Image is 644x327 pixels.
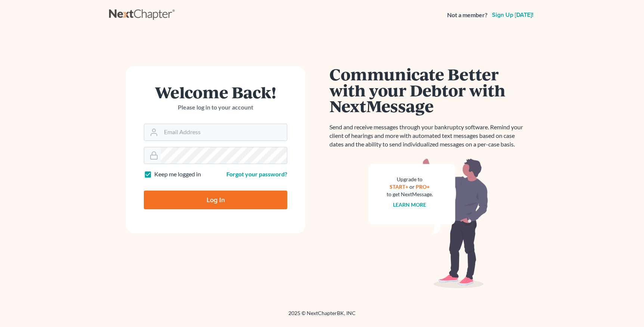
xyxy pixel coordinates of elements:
[144,103,287,112] p: Please log in to your account
[329,123,527,149] p: Send and receive messages through your bankruptcy software. Remind your client of hearings and mo...
[490,12,535,18] a: Sign up [DATE]!
[387,176,433,183] div: Upgrade to
[226,170,287,178] a: Forgot your password?
[329,66,527,114] h1: Communicate Better with your Debtor with NextMessage
[393,201,427,208] a: Learn more
[109,309,535,323] div: 2025 © NextChapterBK, INC
[144,191,287,209] input: Log In
[447,11,487,19] strong: Not a member?
[144,84,287,100] h1: Welcome Back!
[369,158,488,289] img: nextmessage_bg-59042aed3d76b12b5cd301f8e5b87938c9018125f34e5fa2b7a6b67550977c72.svg
[416,183,430,190] a: PRO+
[390,183,409,190] a: START+
[154,170,201,179] label: Keep me logged in
[387,191,433,198] div: to get NextMessage.
[410,183,415,190] span: or
[161,124,287,141] input: Email Address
